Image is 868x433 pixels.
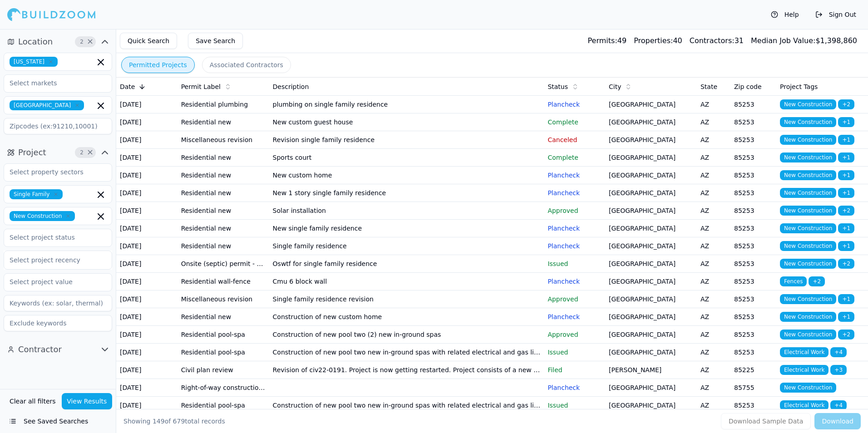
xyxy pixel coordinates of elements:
span: New Construction [780,206,836,216]
div: $ 1,398,860 [751,35,857,46]
button: Clear all filters [7,393,58,409]
input: Exclude keywords [4,315,112,331]
span: Electrical Work [780,347,829,357]
td: Construction of new pool two new in-ground spas with related electrical and gas line improvements [269,344,544,361]
div: 40 [634,35,682,46]
td: [DATE] [116,308,178,326]
td: Construction of new pool two new in-ground spas with related electrical and gas line improvements [269,397,544,414]
td: 85253 [730,184,776,202]
span: New Construction [780,170,836,180]
button: Associated Contractors [202,57,291,73]
p: Issued [547,259,602,268]
div: Project Tags [780,82,864,91]
td: 85253 [730,96,776,113]
div: 49 [588,35,627,46]
td: Residential new [178,308,269,326]
td: plumbing on single family residence [269,96,544,113]
td: 85253 [730,344,776,361]
td: 85253 [730,326,776,344]
span: + 1 [838,135,854,145]
td: AZ [697,290,730,308]
button: Permitted Projects [121,57,195,73]
p: Plancheck [547,171,602,180]
td: [DATE] [116,220,178,237]
span: Single Family [10,189,63,199]
span: 2 [77,37,86,46]
td: AZ [697,167,730,184]
td: [DATE] [116,184,178,202]
p: Plancheck [547,383,602,392]
span: + 1 [838,117,854,127]
td: Single family residence revision [269,290,544,308]
span: New Construction [780,312,836,322]
p: Plancheck [547,188,602,197]
span: New Construction [780,241,836,251]
span: Electrical Work [780,365,829,375]
p: Filed [547,365,602,374]
span: Contractor [18,343,62,356]
td: AZ [697,149,730,167]
span: + 2 [838,259,854,269]
span: New Construction [780,99,836,109]
td: Onsite (septic) permit - (phase 2) [178,255,269,273]
input: Select property sectors [4,164,100,180]
td: [GEOGRAPHIC_DATA] [605,397,697,414]
span: New Construction [780,188,836,198]
p: Canceled [547,135,602,144]
span: New Construction [780,259,836,269]
td: AZ [697,344,730,361]
td: [DATE] [116,397,178,414]
td: 85253 [730,220,776,237]
td: AZ [697,255,730,273]
td: Residential new [178,184,269,202]
span: Permits: [588,36,617,45]
td: AZ [697,113,730,131]
td: 85253 [730,273,776,290]
td: 85253 [730,308,776,326]
td: [GEOGRAPHIC_DATA] [605,96,697,113]
td: [PERSON_NAME] [605,361,697,379]
td: Residential new [178,202,269,220]
td: [DATE] [116,326,178,344]
span: + 1 [838,294,854,304]
td: AZ [697,361,730,379]
td: [GEOGRAPHIC_DATA] [605,184,697,202]
td: AZ [697,96,730,113]
input: Zipcodes (ex:91210,10001) [4,118,112,134]
td: New custom home [269,167,544,184]
td: [DATE] [116,237,178,255]
span: + 2 [838,99,854,109]
span: [GEOGRAPHIC_DATA] [10,100,84,110]
p: Issued [547,348,602,357]
td: Miscellaneous revision [178,290,269,308]
td: 85253 [730,131,776,149]
td: [GEOGRAPHIC_DATA] [605,220,697,237]
td: Sports court [269,149,544,167]
td: [GEOGRAPHIC_DATA] [605,379,697,397]
td: Residential pool-spa [178,397,269,414]
td: New single family residence [269,220,544,237]
td: AZ [697,326,730,344]
button: Sign Out [811,7,861,22]
td: Revision of civ22-0191. Project is now getting restarted. Project consists of a new single-story ... [269,361,544,379]
td: Solar installation [269,202,544,220]
td: [GEOGRAPHIC_DATA] [605,344,697,361]
td: 85253 [730,397,776,414]
td: AZ [697,220,730,237]
td: [GEOGRAPHIC_DATA] [605,326,697,344]
td: AZ [697,184,730,202]
p: Plancheck [547,312,602,321]
td: [DATE] [116,113,178,131]
td: 85755 [730,379,776,397]
td: [GEOGRAPHIC_DATA] [605,237,697,255]
input: Keywords (ex: solar, thermal) [4,295,112,311]
button: Project2Clear Project filters [4,145,112,160]
span: Contractors: [690,36,735,45]
span: New Construction [780,223,836,233]
td: [DATE] [116,273,178,290]
td: AZ [697,131,730,149]
button: Quick Search [120,33,177,49]
div: 31 [690,35,744,46]
td: [GEOGRAPHIC_DATA] [605,255,697,273]
span: Location [18,35,53,48]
